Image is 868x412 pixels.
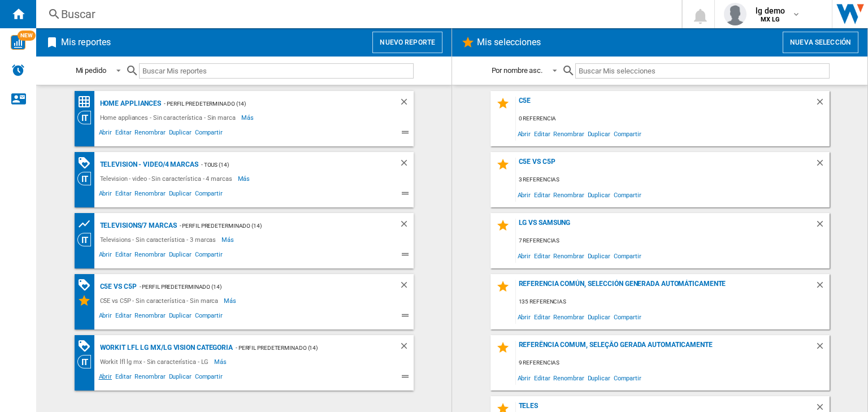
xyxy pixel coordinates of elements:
[612,309,643,324] span: Compartir
[77,294,97,307] div: Mis Selecciones
[586,309,612,324] span: Duplicar
[97,310,114,324] span: Abrir
[815,280,830,295] div: Borrar
[77,95,97,109] div: Matriz de precios
[97,127,114,141] span: Abrir
[612,187,643,202] span: Compartir
[516,309,533,324] span: Abrir
[224,294,238,307] span: Más
[516,97,815,112] div: C5E
[815,341,830,356] div: Borrar
[59,32,113,53] h2: Mis reportes
[114,371,133,385] span: Editar
[76,66,106,75] div: Mi pedido
[516,295,830,309] div: 135 referencias
[11,63,25,77] img: alerts-logo.svg
[198,158,376,172] div: - TOUS (14)
[167,127,193,141] span: Duplicar
[114,310,133,324] span: Editar
[761,16,780,23] b: MX LG
[516,158,815,173] div: C5E vs C5P
[238,172,252,185] span: Más
[77,355,97,368] div: Visión Categoría
[133,310,167,324] span: Renombrar
[399,158,414,172] div: Borrar
[516,173,830,187] div: 3 referencias
[815,97,830,112] div: Borrar
[97,172,238,185] div: Television - video - Sin característica - 4 marcas
[77,233,97,246] div: Visión Categoría
[532,370,552,385] span: Editar
[77,156,97,170] div: Matriz de PROMOCIONES
[77,217,97,231] div: Gráfico de precios y número de ofertas por retailer
[222,233,236,246] span: Más
[167,371,193,385] span: Duplicar
[77,111,97,124] div: Visión Categoría
[177,219,376,233] div: - Perfil predeterminado (14)
[532,309,552,324] span: Editar
[612,370,643,385] span: Compartir
[61,6,652,22] div: Buscar
[11,35,25,50] img: wise-card.svg
[97,158,198,172] div: Television - video/4 marcas
[97,341,233,355] div: Workit lfl lg mx/LG vision categoria
[167,310,193,324] span: Duplicar
[133,188,167,202] span: Renombrar
[586,370,612,385] span: Duplicar
[516,280,815,295] div: Referencia común, selección generada automáticamente
[399,219,414,233] div: Borrar
[18,31,36,41] span: NEW
[193,127,224,141] span: Compartir
[133,127,167,141] span: Renombrar
[532,187,552,202] span: Editar
[97,280,137,294] div: C5E vs C5P
[552,370,585,385] span: Renombrar
[532,248,552,263] span: Editar
[97,188,114,202] span: Abrir
[399,280,414,294] div: Borrar
[399,97,414,111] div: Borrar
[97,371,114,385] span: Abrir
[97,355,215,368] div: Workit lfl lg mx - Sin característica - LG
[167,188,193,202] span: Duplicar
[516,219,815,234] div: LG vs Samsung
[193,371,224,385] span: Compartir
[77,339,97,353] div: Matriz de PROMOCIONES
[97,294,224,307] div: C5E vs C5P - Sin característica - Sin marca
[77,278,97,292] div: Matriz de PROMOCIONES
[516,356,830,370] div: 9 referencias
[233,341,376,355] div: - Perfil predeterminado (14)
[612,126,643,141] span: Compartir
[139,63,414,79] input: Buscar Mis reportes
[724,3,747,25] img: profile.jpg
[114,127,133,141] span: Editar
[516,126,533,141] span: Abrir
[516,187,533,202] span: Abrir
[167,249,193,263] span: Duplicar
[399,341,414,355] div: Borrar
[97,249,114,263] span: Abrir
[97,111,241,124] div: Home appliances - Sin característica - Sin marca
[516,341,815,356] div: Referência comum, seleção gerada automaticamente
[133,249,167,263] span: Renombrar
[193,249,224,263] span: Compartir
[552,248,585,263] span: Renombrar
[516,112,830,126] div: 0 referencia
[97,97,162,111] div: Home appliances
[552,126,585,141] span: Renombrar
[612,248,643,263] span: Compartir
[575,63,829,79] input: Buscar Mis selecciones
[161,97,376,111] div: - Perfil predeterminado (14)
[586,248,612,263] span: Duplicar
[815,219,830,234] div: Borrar
[97,233,222,246] div: Televisions - Sin característica - 3 marcas
[77,172,97,185] div: Visión Categoría
[214,355,228,368] span: Más
[815,158,830,173] div: Borrar
[586,126,612,141] span: Duplicar
[372,32,442,53] button: Nuevo reporte
[492,66,543,75] div: Por nombre asc.
[532,126,552,141] span: Editar
[552,187,585,202] span: Renombrar
[756,5,785,16] span: lg demo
